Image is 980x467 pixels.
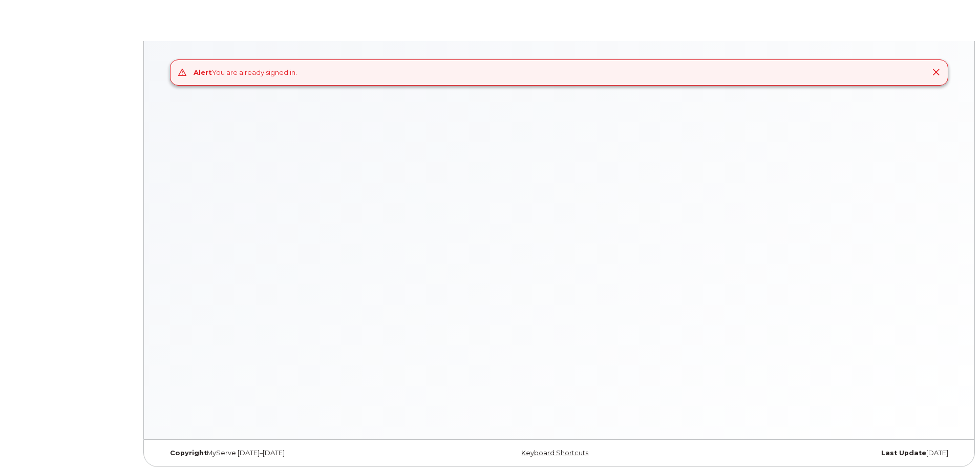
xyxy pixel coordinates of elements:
strong: Alert [194,68,212,76]
div: MyServe [DATE]–[DATE] [162,449,427,457]
strong: Copyright [170,449,207,457]
div: [DATE] [691,449,956,457]
a: Keyboard Shortcuts [521,449,588,457]
strong: Last Update [881,449,926,457]
div: You are already signed in. [194,68,297,77]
